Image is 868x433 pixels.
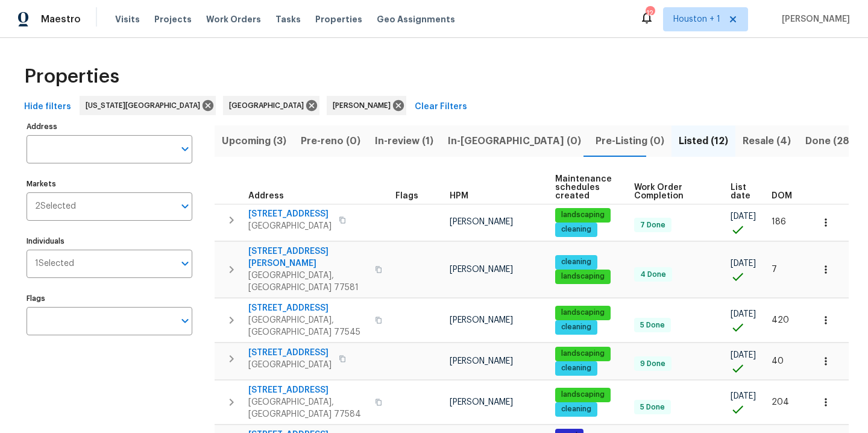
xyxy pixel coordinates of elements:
[679,133,728,150] span: Listed (12)
[450,398,513,406] span: [PERSON_NAME]
[556,322,596,332] span: cleaning
[333,100,395,112] span: [PERSON_NAME]
[731,310,756,318] span: [DATE]
[731,351,756,359] span: [DATE]
[646,7,654,19] div: 12
[222,133,286,150] span: Upcoming (3)
[450,218,513,226] span: [PERSON_NAME]
[35,201,76,212] span: 2 Selected
[772,357,784,365] span: 40
[556,271,609,282] span: landscaping
[450,265,513,274] span: [PERSON_NAME]
[248,208,332,220] span: [STREET_ADDRESS]
[777,13,850,25] span: [PERSON_NAME]
[731,259,756,268] span: [DATE]
[301,133,360,150] span: Pre-reno (0)
[731,392,756,400] span: [DATE]
[772,192,792,200] span: DOM
[248,192,284,200] span: Address
[596,133,664,150] span: Pre-Listing (0)
[635,359,670,369] span: 9 Done
[229,100,309,112] span: [GEOGRAPHIC_DATA]
[555,175,614,200] span: Maintenance schedules created
[450,192,468,200] span: HPM
[27,123,192,130] label: Address
[448,133,581,150] span: In-[GEOGRAPHIC_DATA] (0)
[248,302,368,314] span: [STREET_ADDRESS]
[115,13,140,25] span: Visits
[805,133,859,150] span: Done (282)
[556,390,609,400] span: landscaping
[27,180,192,188] label: Markets
[673,13,720,25] span: Houston + 1
[248,270,368,294] span: [GEOGRAPHIC_DATA], [GEOGRAPHIC_DATA] 77581
[248,384,368,396] span: [STREET_ADDRESS]
[395,192,418,200] span: Flags
[248,220,332,232] span: [GEOGRAPHIC_DATA]
[556,257,596,267] span: cleaning
[206,13,261,25] span: Work Orders
[556,308,609,318] span: landscaping
[19,96,76,118] button: Hide filters
[772,218,786,226] span: 186
[556,404,596,414] span: cleaning
[377,13,455,25] span: Geo Assignments
[635,320,670,330] span: 5 Done
[275,15,301,24] span: Tasks
[248,347,332,359] span: [STREET_ADDRESS]
[80,96,216,115] div: [US_STATE][GEOGRAPHIC_DATA]
[24,100,71,115] span: Hide filters
[634,183,711,200] span: Work Order Completion
[248,359,332,371] span: [GEOGRAPHIC_DATA]
[556,224,596,235] span: cleaning
[248,314,368,338] span: [GEOGRAPHIC_DATA], [GEOGRAPHIC_DATA] 77545
[177,255,193,272] button: Open
[635,402,670,412] span: 5 Done
[635,220,670,230] span: 7 Done
[223,96,319,115] div: [GEOGRAPHIC_DATA]
[635,270,671,280] span: 4 Done
[410,96,472,118] button: Clear Filters
[450,316,513,324] span: [PERSON_NAME]
[41,13,81,25] span: Maestro
[731,212,756,221] span: [DATE]
[772,265,777,274] span: 7
[556,210,609,220] span: landscaping
[177,198,193,215] button: Open
[731,183,751,200] span: List date
[556,363,596,373] span: cleaning
[375,133,433,150] span: In-review (1)
[315,13,362,25] span: Properties
[743,133,791,150] span: Resale (4)
[24,71,119,83] span: Properties
[154,13,192,25] span: Projects
[327,96,406,115] div: [PERSON_NAME]
[27,295,192,302] label: Flags
[248,245,368,270] span: [STREET_ADDRESS][PERSON_NAME]
[450,357,513,365] span: [PERSON_NAME]
[556,349,609,359] span: landscaping
[86,100,205,112] span: [US_STATE][GEOGRAPHIC_DATA]
[772,398,789,406] span: 204
[35,259,74,269] span: 1 Selected
[177,141,193,157] button: Open
[27,238,192,245] label: Individuals
[772,316,789,324] span: 420
[248,396,368,420] span: [GEOGRAPHIC_DATA], [GEOGRAPHIC_DATA] 77584
[415,100,467,115] span: Clear Filters
[177,312,193,329] button: Open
